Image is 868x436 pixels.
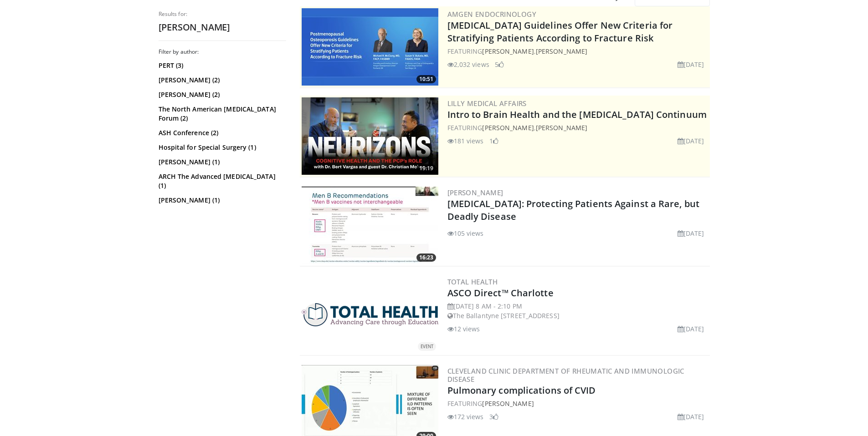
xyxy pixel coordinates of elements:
li: 181 views [447,136,484,146]
a: Cleveland Clinic Department of Rheumatic and Immunologic Disease [447,366,684,384]
a: 10:51 [302,8,438,86]
a: [MEDICAL_DATA] Guidelines Offer New Criteria for Stratifying Patients According to Fracture Risk [447,19,673,44]
li: [DATE] [678,136,704,146]
div: FEATURING , [447,46,708,56]
img: a945173b-4186-467c-b504-bfda4b0484ab.png.300x170_q85_autocrop_double_scale_upscale_version-0.2.png [302,303,438,326]
li: [DATE] [678,324,704,334]
div: FEATURING [447,399,708,408]
a: [PERSON_NAME] (2) [159,76,284,85]
li: [DATE] [678,412,704,421]
span: 10:51 [416,75,436,83]
span: 16:23 [416,253,436,262]
li: [DATE] [678,228,704,238]
li: 2,032 views [447,60,489,69]
a: Lilly Medical Affairs [447,99,527,108]
a: [PERSON_NAME] (1) [159,157,284,167]
li: 1 [489,136,498,146]
div: FEATURING , [447,123,708,132]
small: EVENT [421,344,433,350]
li: 172 views [447,412,484,421]
img: a80fd508-2012-49d4-b73e-1d4e93549e78.png.300x170_q85_crop-smart_upscale.jpg [302,97,438,175]
a: [PERSON_NAME] [536,47,587,56]
a: PERT (3) [159,61,284,70]
li: 12 views [447,324,480,334]
a: Amgen Endocrinology [447,10,537,19]
h2: [PERSON_NAME] [159,21,286,33]
a: ASCO Direct™ Charlotte [447,287,554,299]
a: Total Health [447,277,498,286]
a: [PERSON_NAME] (2) [159,90,284,99]
img: 7b525459-078d-43af-84f9-5c25155c8fbb.png.300x170_q85_crop-smart_upscale.jpg [302,8,438,86]
li: 3 [489,412,498,421]
a: [PERSON_NAME] [482,123,534,132]
a: [MEDICAL_DATA]: Protecting Patients Against a Rare, but Deadly Disease [447,198,700,223]
p: Results for: [159,10,286,18]
li: [DATE] [678,60,704,69]
a: Pulmonary complications of CVID [447,384,596,396]
a: ARCH The Advanced [MEDICAL_DATA] (1) [159,172,284,190]
a: 16:23 [302,187,438,264]
a: [PERSON_NAME] [482,47,534,56]
a: [PERSON_NAME] (1) [159,196,284,205]
li: 5 [495,60,504,69]
a: Intro to Brain Health and the [MEDICAL_DATA] Continuum [447,108,707,121]
a: ASH Conference (2) [159,128,284,137]
a: EVENT [302,303,438,326]
a: Hospital for Special Surgery (1) [159,143,284,152]
a: [PERSON_NAME] [536,123,587,132]
h3: Filter by author: [159,48,286,56]
a: [PERSON_NAME] [482,399,534,408]
img: d5e40242-db57-4121-b003-26c5087ad297.300x170_q85_crop-smart_upscale.jpg [302,187,438,264]
a: [PERSON_NAME] [447,188,503,197]
li: 105 views [447,228,484,238]
div: [DATE] 8 AM - 2:10 PM The Ballantyne [STREET_ADDRESS] [447,301,708,320]
a: The North American [MEDICAL_DATA] Forum (2) [159,105,284,123]
span: 19:19 [416,164,436,172]
a: 19:19 [302,97,438,175]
